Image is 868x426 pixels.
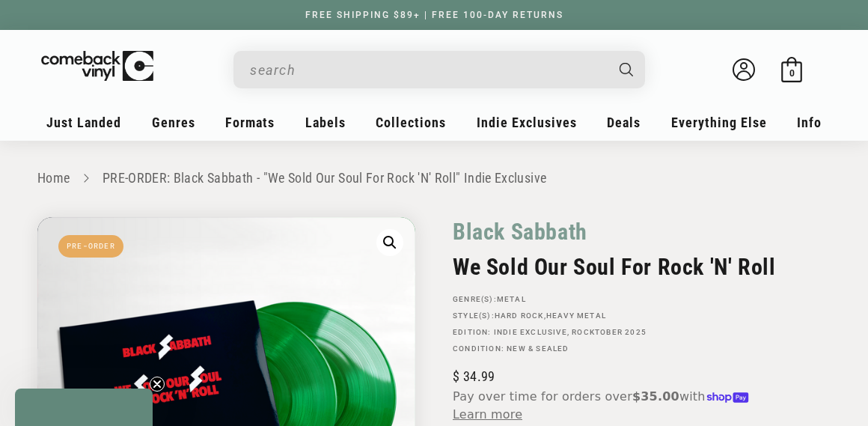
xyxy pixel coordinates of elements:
[37,168,831,189] nav: breadcrumbs
[453,368,495,384] span: 34.99
[607,51,647,88] button: Search
[453,295,782,304] p: GENRE(S):
[477,115,577,130] span: Indie Exclusives
[150,377,165,392] button: Close teaser
[233,51,645,88] div: Search
[250,55,605,85] input: search
[546,311,606,320] a: Heavy Metal
[453,368,459,384] span: $
[453,311,782,320] p: STYLE(S): ,
[152,115,195,130] span: Genres
[789,67,795,79] span: 0
[494,328,567,336] a: Indie Exclusive
[46,115,121,130] span: Just Landed
[58,235,123,258] span: Pre-Order
[495,311,544,320] a: Hard Rock
[305,115,346,130] span: Labels
[15,389,153,426] div: Close teaser
[290,10,578,20] a: FREE SHIPPING $89+ | FREE 100-DAY RETURNS
[103,170,546,186] a: PRE-ORDER: Black Sabbath - "We Sold Our Soul For Rock 'N' Roll" Indie Exclusive
[671,115,767,130] span: Everything Else
[607,115,641,130] span: Deals
[797,115,822,130] span: Info
[376,115,446,130] span: Collections
[497,295,526,303] a: Metal
[37,170,70,186] a: Home
[453,254,782,280] h2: We Sold Our Soul For Rock 'N' Roll
[225,115,275,130] span: Formats
[453,217,587,246] a: Black Sabbath
[453,344,782,353] p: Condition: New & Sealed
[453,328,782,337] p: Edition: , Rocktober 2025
